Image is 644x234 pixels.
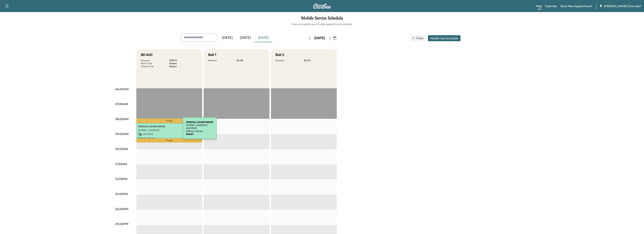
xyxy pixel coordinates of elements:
[304,59,332,62] p: $ 0.00
[4,22,640,26] h6: View and update your mobile appointment schedule.
[138,137,200,140] p: 8:18 am - 9:18 am
[218,34,236,42] div: [DATE]
[4,16,640,22] h1: Mobile Service Schedule
[186,133,194,136] b: READY
[313,3,331,9] img: Curbee Logo
[115,102,128,106] p: 07:00AM
[141,62,169,65] p: Work Time
[186,124,213,127] p: [STREET_ADDRESS]
[208,59,237,62] p: Revenue
[115,207,128,211] p: 02:00PM
[141,65,169,68] p: Transit Time
[314,36,325,40] div: [DATE]
[136,138,202,143] p: Travel
[428,35,460,41] button: Modify Van Schedule
[186,130,213,133] p: 8:18 am - 9:18 am
[416,36,423,40] span: Filter
[136,119,202,123] p: Travel
[186,127,213,130] p: USD 178.95
[115,162,127,166] p: 11:00AM
[115,132,128,136] p: 09:00AM
[208,52,216,57] h5: Bolt 1
[254,34,272,42] div: [DATE]
[536,4,542,8] a: MapBeta
[604,4,641,8] span: [PERSON_NAME] Chevrolet
[115,192,128,196] p: 01:00PM
[138,133,200,136] p: USD 178.95
[410,35,425,41] button: Filter
[115,87,128,91] p: 06:00AM
[115,177,127,181] p: 12:00PM
[141,59,169,62] p: Revenue
[538,8,542,11] div: Beta
[115,222,128,226] p: 03:00PM
[115,147,128,151] p: 10:00AM
[236,34,254,42] div: [DATE]
[169,59,198,62] p: $ 178.95
[169,62,198,65] p: 60 mins
[138,129,200,132] p: [STREET_ADDRESS]
[275,59,304,62] p: Revenue
[237,59,265,62] p: $ 0.00
[186,121,213,123] b: [PERSON_NAME] WEDGE
[545,4,558,8] a: Calendar
[138,125,200,128] p: [PERSON_NAME] WEDGE
[141,52,152,57] h5: BD 600
[169,65,198,68] p: 36 mins
[275,52,284,57] h5: Bolt 2
[561,4,592,8] a: Book New Appointment
[115,117,128,121] p: 08:00AM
